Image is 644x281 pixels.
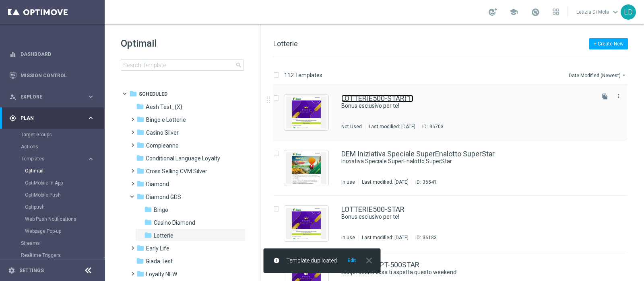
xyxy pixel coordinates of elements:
[136,115,144,123] i: folder
[25,189,104,201] div: OptiMobile Push
[121,37,244,50] h1: Optimail
[273,257,280,264] i: info
[136,244,144,252] i: folder
[154,232,173,239] span: Lotterie
[347,257,357,264] button: Edit
[9,51,95,57] button: equalizer Dashboard
[25,177,104,189] div: OptiMobile In-App
[25,213,104,225] div: Web Push Notifications
[265,140,642,196] div: Press SPACE to select this row.
[615,93,622,99] i: more_vert
[286,152,326,184] img: 36541.jpeg
[87,155,95,163] i: keyboard_arrow_right
[25,168,84,174] a: Optimail
[25,225,104,237] div: Webpage Pop-up
[21,153,104,237] div: Templates
[21,156,95,162] button: Templates keyboard_arrow_right
[129,90,137,98] i: folder
[359,179,412,185] div: Last modified: [DATE]
[429,123,444,130] div: 36703
[154,219,195,226] span: Casino Diamond
[154,206,168,213] span: Bingo
[21,249,104,261] div: Realtime Triggers
[9,51,17,58] i: equalizer
[621,72,627,78] i: arrow_drop_down
[611,8,620,16] span: keyboard_arrow_down
[25,192,84,198] a: OptiMobile Push
[146,168,207,175] span: Cross Selling CVM Silver
[600,91,610,102] button: file_copy
[363,257,374,264] button: close
[136,128,144,136] i: folder
[341,102,575,110] a: Bonus esclusivo per te!
[9,93,17,101] i: person_search
[136,167,144,175] i: folder
[589,38,628,49] button: + Create New
[9,115,95,121] button: gps_fixed Plan keyboard_arrow_right
[9,43,95,65] div: Dashboard
[9,94,95,100] button: person_search Explore keyboard_arrow_right
[621,4,636,20] div: LD
[9,72,95,79] button: Mission Control
[341,123,362,130] div: Not Used
[144,231,152,239] i: folder
[286,208,326,239] img: 36183.jpeg
[146,271,177,278] span: Loyalty NEW
[146,129,179,136] span: Casino Silver
[25,165,104,177] div: Optimail
[265,196,642,251] div: Press SPACE to select this row.
[423,179,437,185] div: 36541
[576,6,621,18] a: Letizia Di Molakeyboard_arrow_down
[284,72,322,79] p: 112 Templates
[21,144,84,150] a: Actions
[136,270,144,278] i: folder
[146,193,181,201] span: Diamond GDS
[87,114,95,122] i: keyboard_arrow_right
[412,179,437,185] div: ID:
[341,158,575,165] a: Iniziativa Speciale SuperEnalotto SuperStar
[25,204,84,210] a: Optipush
[9,65,95,86] div: Mission Control
[144,218,152,226] i: folder
[146,116,186,123] span: Bingo e Lotterie
[19,268,44,273] a: Settings
[365,123,419,130] div: Last modified: [DATE]
[341,269,593,276] div: Scopri subito cosa ti aspetta questo weekend!
[139,90,167,98] span: Scheduled
[602,93,608,100] i: file_copy
[21,131,84,138] a: Target Groups
[341,158,593,165] div: Iniziativa Speciale SuperEnalotto SuperStar
[286,97,326,128] img: 36703.jpeg
[341,234,355,241] div: In use
[341,102,593,110] div: Bonus esclusivo per te!
[9,115,17,122] i: gps_fixed
[273,39,298,48] span: Lotterie
[146,258,173,265] span: Giada Test
[359,234,412,241] div: Last modified: [DATE]
[341,95,413,102] a: LOTTERIE500-STAR(1)
[146,103,182,111] span: Aesh Test_{X}
[121,59,244,71] input: Search Template
[286,257,337,264] span: Template duplicated
[21,237,104,249] div: Streams
[419,123,444,130] div: ID:
[341,269,575,276] a: Scopri subito cosa ti aspetta questo weekend!
[364,255,374,266] i: close
[25,180,84,186] a: OptiMobile In-App
[136,141,144,149] i: folder
[21,94,87,99] span: Explore
[21,252,84,258] a: Realtime Triggers
[341,213,593,221] div: Bonus esclusivo per te!
[615,91,623,101] button: more_vert
[146,245,169,252] span: Early Life
[9,115,87,122] div: Plan
[136,154,144,162] i: folder
[21,240,84,246] a: Streams
[146,155,220,162] span: Conditional Language Loyalty
[9,93,87,101] div: Explore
